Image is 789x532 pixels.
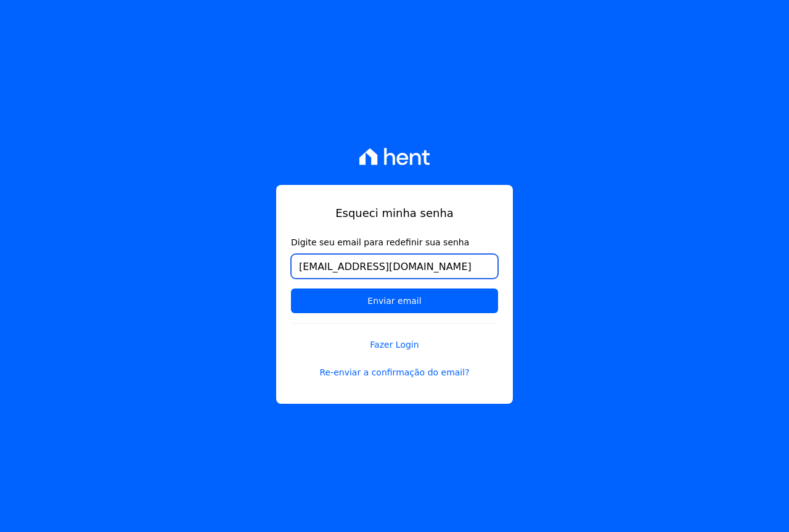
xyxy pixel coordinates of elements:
h1: Esqueci minha senha [291,205,498,221]
input: Enviar email [291,289,498,313]
input: Email [291,254,498,279]
a: Re-enviar a confirmação do email? [291,366,498,379]
a: Fazer Login [291,323,498,351]
label: Digite seu email para redefinir sua senha [291,236,498,249]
